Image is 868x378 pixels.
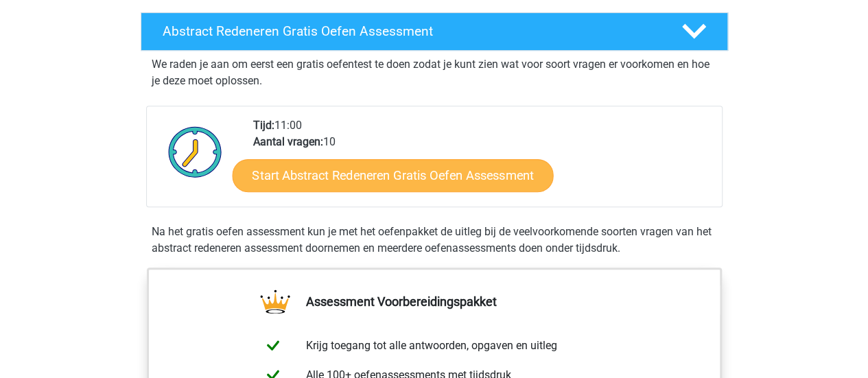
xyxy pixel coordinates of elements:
[253,135,323,148] b: Aantal vragen:
[243,117,721,206] div: 11:00 10
[253,119,274,132] b: Tijd:
[152,56,717,89] p: We raden je aan om eerst een gratis oefentest te doen zodat je kunt zien wat voor soort vragen er...
[163,23,659,39] h4: Abstract Redeneren Gratis Oefen Assessment
[135,12,734,51] a: Abstract Redeneren Gratis Oefen Assessment
[161,117,230,186] img: Klok
[232,158,553,191] a: Start Abstract Redeneren Gratis Oefen Assessment
[146,224,723,257] div: Na het gratis oefen assessment kun je met het oefenpakket de uitleg bij de veelvoorkomende soorte...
